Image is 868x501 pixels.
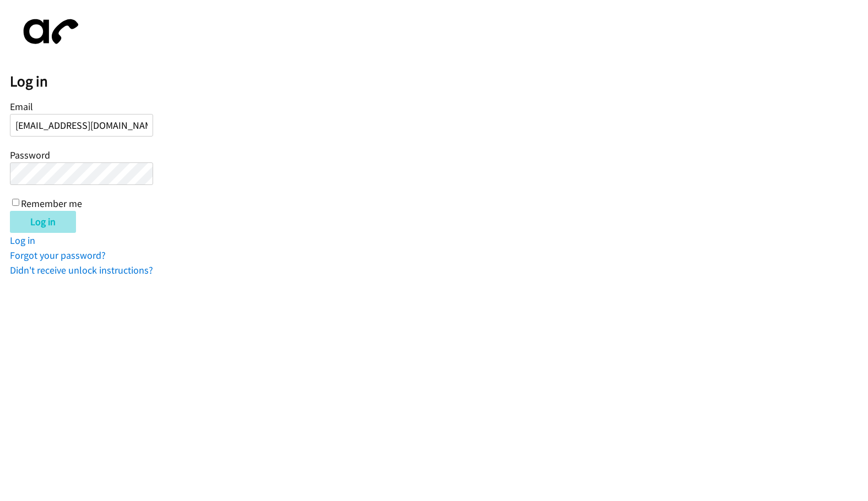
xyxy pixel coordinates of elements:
[10,149,50,161] label: Password
[10,264,153,276] a: Didn't receive unlock instructions?
[21,197,82,210] label: Remember me
[10,72,868,91] h2: Log in
[10,249,106,262] a: Forgot your password?
[10,10,87,53] img: aphone-8a226864a2ddd6a5e75d1ebefc011f4aa8f32683c2d82f3fb0802fe031f96514.svg
[10,211,76,233] input: Log in
[10,100,33,113] label: Email
[10,234,35,247] a: Log in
